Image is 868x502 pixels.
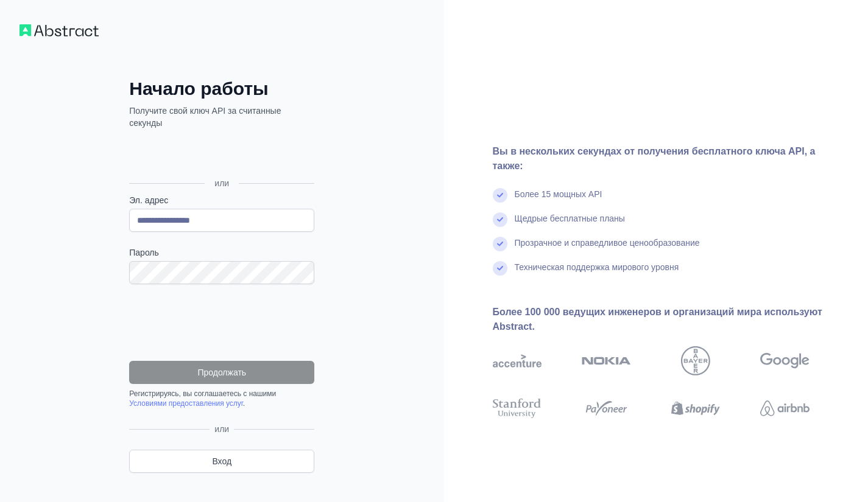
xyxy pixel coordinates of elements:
ya-tr-span: Более 15 мощных API [515,189,602,199]
iframe: Кнопка «Войти с помощью аккаунта Google» [123,142,318,169]
iframe: reCAPTCHA [129,299,314,346]
ya-tr-span: Вы в нескольких секундах от получения бесплатного ключа API, а также: [493,146,816,171]
img: платежный агент [582,396,631,420]
ya-tr-span: или [214,424,229,434]
a: Условиями предоставления услуг [129,399,243,408]
img: акцентировать [493,346,542,375]
img: Рабочий процесс [19,24,99,37]
img: airbnb [760,396,810,420]
img: Google [760,346,810,375]
ya-tr-span: или [214,178,229,188]
img: nokia [582,346,631,375]
ya-tr-span: Начало работы [129,78,268,99]
a: Вход [129,450,314,473]
img: стэнфордский университет [493,396,542,420]
ya-tr-span: Эл. адрес [129,195,168,205]
ya-tr-span: Регистрируясь, вы соглашаетесь с нашими [129,389,276,398]
img: отметьте галочкой [493,212,507,227]
ya-tr-span: Вход [212,455,231,467]
img: отметьте галочкой [493,237,507,251]
ya-tr-span: Щедрые бесплатные планы [515,214,625,223]
img: байер [681,346,710,375]
img: отметьте галочкой [493,261,507,276]
ya-tr-span: Техническая поддержка мирового уровня [515,262,679,272]
ya-tr-span: Продолжать [197,366,246,378]
ya-tr-span: . [243,399,245,408]
ya-tr-span: Более 100 000 ведущих инженеров и организаций мира используют Abstract. [493,307,822,332]
img: отметьте галочкой [493,188,507,203]
button: Продолжать [129,361,314,384]
ya-tr-span: Пароль [129,248,159,257]
ya-tr-span: Получите свой ключ API за считанные секунды [129,106,281,128]
ya-tr-span: Прозрачное и справедливое ценообразование [515,238,700,248]
img: Shopify [671,396,721,420]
